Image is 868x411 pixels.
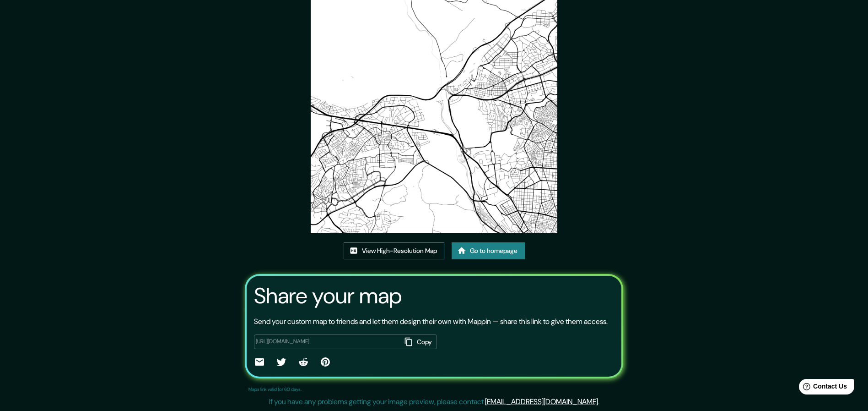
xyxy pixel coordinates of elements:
p: Maps link valid for 60 days. [248,386,302,393]
a: [EMAIL_ADDRESS][DOMAIN_NAME] [485,397,598,406]
p: If you have any problems getting your image preview, please contact . [269,396,599,407]
p: Send your custom map to friends and let them design their own with Mappin — share this link to gi... [254,316,608,327]
button: Copy [401,334,437,350]
h3: Share your map [254,283,402,309]
iframe: Help widget launcher [787,375,858,401]
a: Go to homepage [452,242,525,259]
a: View High-Resolution Map [344,242,444,259]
